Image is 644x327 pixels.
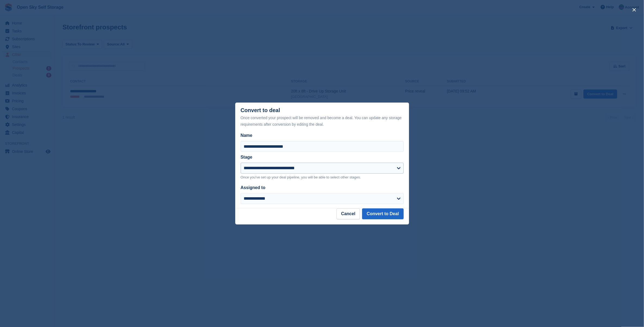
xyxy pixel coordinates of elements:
p: Once you've set up your deal pipeline, you will be able to select other stages. [241,175,404,180]
button: Cancel [337,208,360,219]
button: close [630,5,639,14]
div: Once converted your prospect will be removed and become a deal. You can update any storage requir... [241,115,404,128]
label: Assigned to [241,185,266,190]
label: Stage [241,155,253,159]
label: Name [241,132,404,139]
div: Convert to deal [241,107,404,128]
button: Convert to Deal [362,208,403,219]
